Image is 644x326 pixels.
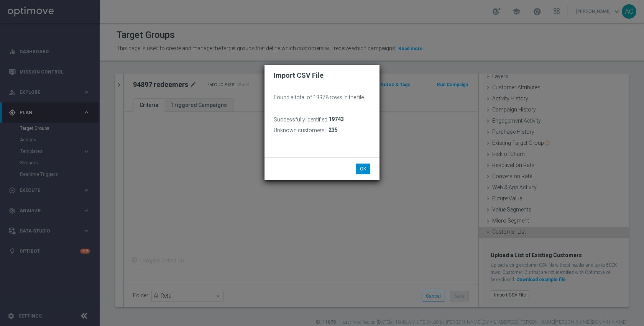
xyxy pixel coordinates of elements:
[329,116,344,123] span: 19743
[356,164,370,174] button: OK
[274,71,370,80] h2: Import CSV File
[274,94,370,101] p: Found a total of 19978 rows in the file
[274,127,326,134] h3: Unknown customers:
[274,116,329,123] h3: Successfully identified:
[329,127,338,133] span: 235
